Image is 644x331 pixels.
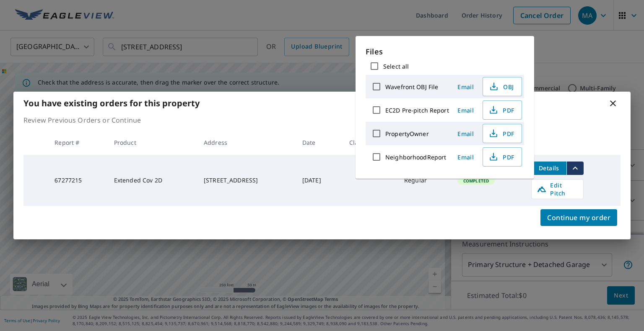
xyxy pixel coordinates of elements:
[23,115,621,125] p: Review Previous Orders or Continue
[540,209,617,226] button: Continue my order
[488,152,515,162] span: PDF
[452,80,479,93] button: Email
[397,155,451,206] td: Regular
[458,178,494,184] span: Completed
[547,212,610,223] span: Continue my order
[107,130,197,155] th: Product
[456,153,476,161] span: Email
[383,62,409,70] label: Select all
[452,127,479,140] button: Email
[452,104,479,117] button: Email
[204,176,289,185] div: [STREET_ADDRESS]
[483,100,522,120] button: PDF
[107,155,197,206] td: Extended Cov 2D
[48,130,107,155] th: Report #
[343,130,397,155] th: Claim ID
[531,179,584,199] a: Edit Pitch
[385,130,429,138] label: PropertyOwner
[366,46,524,57] p: Files
[488,105,515,115] span: PDF
[456,130,476,138] span: Email
[536,164,561,172] span: Details
[537,181,578,197] span: Edit Pitch
[23,98,200,109] b: You have existing orders for this property
[452,151,479,164] button: Email
[566,162,584,175] button: filesDropdownBtn-67277215
[483,124,522,143] button: PDF
[296,155,343,206] td: [DATE]
[483,147,522,167] button: PDF
[385,153,446,161] label: NeighborhoodReport
[483,77,522,96] button: OBJ
[456,83,476,91] span: Email
[385,83,438,91] label: Wavefront OBJ File
[456,106,476,114] span: Email
[531,162,566,175] button: detailsBtn-67277215
[385,106,449,114] label: EC2D Pre-pitch Report
[197,130,296,155] th: Address
[488,128,515,139] span: PDF
[48,155,107,206] td: 67277215
[296,130,343,155] th: Date
[488,82,515,92] span: OBJ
